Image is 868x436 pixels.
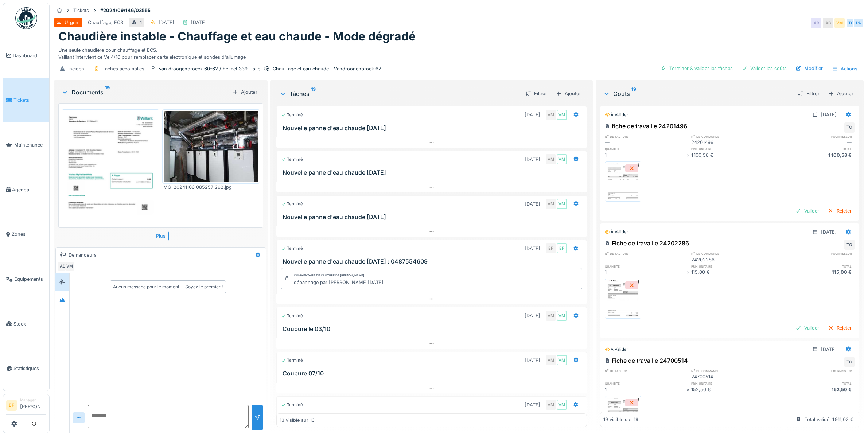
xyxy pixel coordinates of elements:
span: Dashboard [13,52,46,59]
div: AB [823,18,833,28]
span: Agenda [12,186,46,193]
div: EF [546,243,556,253]
div: Incident [68,65,86,72]
div: [DATE] [525,245,540,252]
h3: Coupure le 03/10 [283,326,584,332]
div: VM [546,110,556,120]
div: 115,00 € [773,269,855,276]
div: Demandeurs [69,252,97,258]
div: Plus [153,231,169,241]
h6: fournisseur [773,369,855,373]
div: AB [811,18,821,28]
div: Total validé: 1 911,02 € [805,416,853,423]
div: [DATE] [525,401,540,408]
div: TO [846,18,856,28]
h3: Nouvelle panne d'eau chaude [DATE] [283,214,584,221]
h3: Nouvelle panne d'eau chaude [DATE] [283,125,584,132]
h6: prix unitaire [691,381,773,386]
div: VM [557,400,567,410]
img: Badge_color-CXgf-gQk.svg [15,7,37,29]
div: 1 [605,152,686,159]
div: Fiche de travaille 24700514 [605,356,688,365]
div: VM [557,154,567,164]
h3: Coupure 07/10 [283,370,584,377]
div: VM [557,355,567,365]
div: VM [65,261,75,272]
a: Maintenance [3,122,49,167]
h6: n° de facture [605,251,686,256]
div: [DATE] [525,357,540,364]
div: Valider [793,206,822,216]
div: Rejeter [825,206,855,216]
span: Stock [13,320,46,327]
div: — [773,256,855,263]
div: Terminé [281,201,303,207]
h6: total [773,381,855,386]
div: Documents [61,88,229,97]
div: [DATE] [159,19,174,26]
div: 24201496 [691,139,773,146]
div: Ajouter [229,87,260,97]
div: VM [546,154,556,164]
div: Fiche de travaille 24202286 [605,239,689,248]
div: VM [546,355,556,365]
div: 1 [605,386,686,393]
div: VM [557,110,567,120]
div: PA [853,18,864,28]
span: Maintenance [14,141,46,148]
div: [DATE] [821,229,837,235]
div: Tickets [73,7,89,14]
div: IMG_20241106_085257_262.jpg [162,184,260,191]
img: t0c23eawghvi7ehx43gtdbm1pwg3 [164,111,258,182]
h6: n° de commande [691,134,773,139]
div: — [605,139,686,146]
div: Ajouter [825,89,856,98]
div: 1 100,58 € [773,152,855,159]
div: Terminé [281,156,303,163]
div: Valider les coûts [739,63,790,73]
div: Actions [829,63,861,74]
div: Tâches [279,89,519,98]
div: Urgent [65,19,80,26]
div: Filtrer [795,89,822,98]
div: × [686,386,691,393]
h6: total [773,264,855,269]
div: Ajouter [553,89,584,98]
div: Terminer & valider les tâches [658,63,736,73]
div: VM [546,311,556,321]
div: Terminé [281,357,303,363]
div: — [773,139,855,146]
img: bz5xvx5w2jdgoq65m6ra7rm3nemo [607,398,639,434]
img: bt0kqdldnkofi4sc4dsiron07rw2 [607,163,639,200]
div: [DATE] [191,19,207,26]
div: TO [844,122,855,133]
div: Commentaire de clôture de [PERSON_NAME] [294,273,364,278]
img: xi6i3e7b0t1y7y3hh9q3hb5s00fz [63,111,157,244]
div: 13 visible sur 13 [280,417,315,424]
div: 152,50 € [773,386,855,393]
img: n13r0la39pa0bmz8fxb869k1aamd [607,280,639,317]
a: Statistiques [3,346,49,391]
h6: fournisseur [773,251,855,256]
div: [DATE] [525,111,540,118]
div: — [773,373,855,380]
span: Statistiques [13,365,46,372]
strong: #2024/09/146/03555 [97,7,153,14]
div: AB [57,261,67,272]
h3: Nouvelle panne d'eau chaude [DATE] : 0487554609 [283,258,584,265]
div: VM [834,18,845,28]
h6: total [773,147,855,151]
span: Zones [12,231,46,238]
h6: prix unitaire [691,147,773,151]
div: VM [546,400,556,410]
h6: n° de facture [605,369,686,373]
div: 1 [140,19,142,26]
div: van droogenbroeck 60-62 / helmet 339 - site [159,65,260,72]
h6: prix unitaire [691,264,773,269]
div: Manager [20,397,46,403]
div: Terminé [281,112,303,118]
sup: 13 [311,89,316,98]
div: 24202286 [691,256,773,263]
a: Équipements [3,257,49,301]
div: 19 visible sur 19 [603,416,638,423]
